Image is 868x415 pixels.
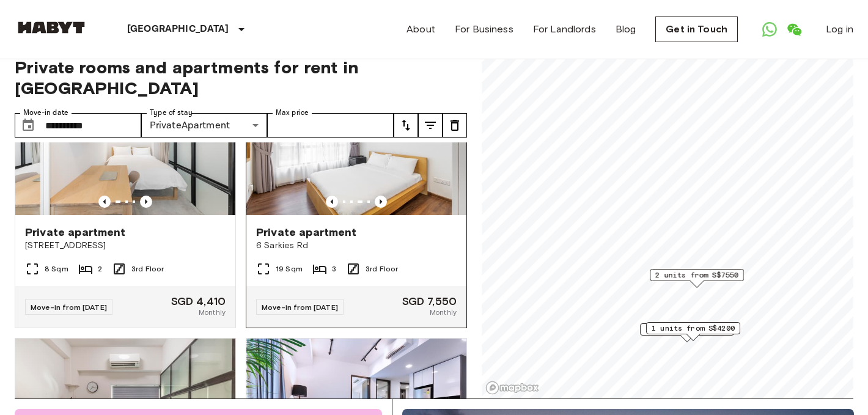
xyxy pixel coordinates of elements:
[443,113,467,138] button: tune
[98,263,102,274] span: 2
[757,17,782,42] a: Open WhatsApp
[16,113,40,138] button: Choose date, selected date is 22 Nov 2025
[140,196,152,208] button: Previous image
[482,42,853,398] canvas: Map
[25,240,226,252] span: [STREET_ADDRESS]
[25,225,126,240] span: Private apartment
[31,303,107,312] span: Move-in from [DATE]
[326,196,338,208] button: Previous image
[15,68,236,328] a: Marketing picture of unit SG-01-059-002-01Previous imagePrevious imagePrivate apartment[STREET_AD...
[616,22,636,37] a: Blog
[646,322,740,341] div: Map marker
[394,113,418,138] button: tune
[332,263,336,274] span: 3
[430,307,457,318] span: Monthly
[276,108,309,118] label: Max price
[455,22,513,37] a: For Business
[199,307,226,318] span: Monthly
[640,323,734,342] div: Map marker
[652,323,735,334] span: 1 units from S$4200
[246,68,467,328] a: Previous imagePrevious imagePrivate apartment6 Sarkies Rd19 Sqm33rd FloorMove-in from [DATE]SGD 7...
[127,22,229,37] p: [GEOGRAPHIC_DATA]
[366,263,398,274] span: 3rd Floor
[418,113,443,138] button: tune
[23,108,68,118] label: Move-in date
[645,324,729,335] span: 1 units from S$4410
[406,22,435,37] a: About
[15,21,88,34] img: Habyt
[256,240,457,252] span: 6 Sarkies Rd
[171,296,226,307] span: SGD 4,410
[15,57,467,98] span: Private rooms and apartments for rent in [GEOGRAPHIC_DATA]
[45,263,68,274] span: 8 Sqm
[131,263,164,274] span: 3rd Floor
[150,108,193,118] label: Type of stay
[533,22,596,37] a: For Landlords
[262,303,338,312] span: Move-in from [DATE]
[98,196,111,208] button: Previous image
[485,381,539,395] a: Mapbox logo
[650,269,744,288] div: Map marker
[826,22,853,37] a: Log in
[402,296,457,307] span: SGD 7,550
[655,270,738,281] span: 2 units from S$7550
[256,225,357,240] span: Private apartment
[141,113,268,138] div: PrivateApartment
[375,196,387,208] button: Previous image
[655,17,738,42] a: Get in Touch
[782,17,806,42] a: Open WeChat
[276,263,303,274] span: 19 Sqm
